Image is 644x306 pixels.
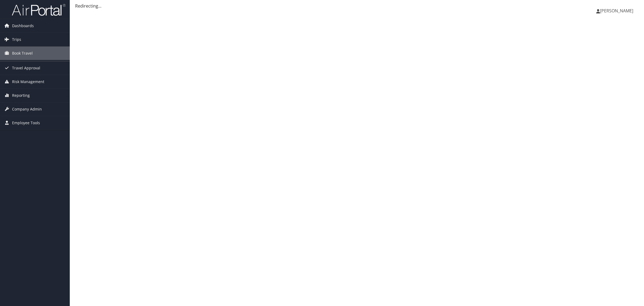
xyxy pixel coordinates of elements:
span: Reporting [12,89,30,102]
a: [PERSON_NAME] [596,3,639,19]
span: Company Admin [12,102,42,116]
div: Redirecting... [75,3,639,9]
span: Risk Management [12,75,44,88]
span: Employee Tools [12,116,40,130]
span: [PERSON_NAME] [600,8,633,14]
span: Trips [12,33,21,46]
span: Dashboards [12,19,34,33]
span: Travel Approval [12,61,40,75]
span: Book Travel [12,47,33,60]
img: airportal-logo.png [12,3,65,16]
